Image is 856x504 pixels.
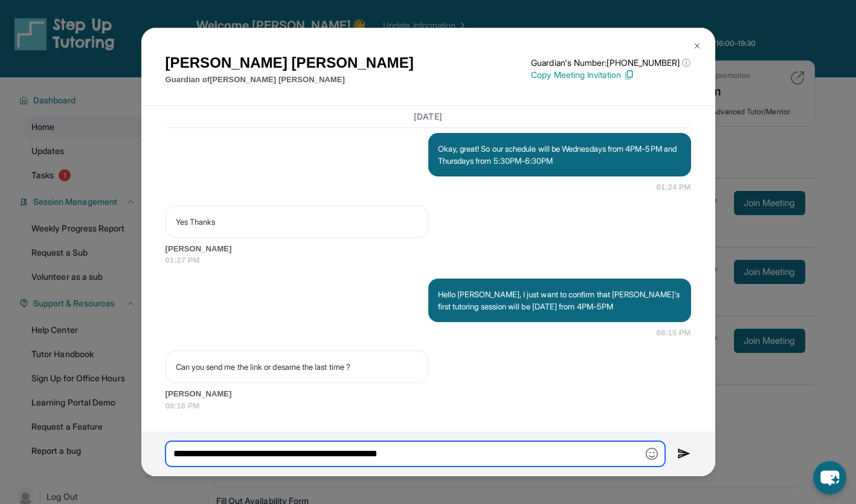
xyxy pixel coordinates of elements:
[646,448,658,460] img: Emoji
[166,74,414,86] p: Guardian of [PERSON_NAME] [PERSON_NAME]
[623,69,634,80] img: Copy Icon
[531,57,690,69] p: Guardian's Number: [PHONE_NUMBER]
[531,69,690,81] p: Copy Meeting Invitation
[813,461,846,494] button: chat-button
[438,143,681,167] p: Okay, great! So our schedule will be Wednesdays from 4PM-5PM and Thursdays from 5:30PM-6:30PM
[166,243,691,255] span: [PERSON_NAME]
[176,216,418,228] p: Yes Thanks
[682,57,690,69] span: ⓘ
[438,288,681,312] p: Hello [PERSON_NAME], I just want to confirm that [PERSON_NAME]'s first tutoring session will be [...
[677,447,691,461] img: Send icon
[657,327,691,339] span: 08:15 PM
[166,388,691,400] span: [PERSON_NAME]
[166,400,691,412] span: 08:16 PM
[166,52,414,74] h1: [PERSON_NAME] [PERSON_NAME]
[166,254,691,267] span: 01:27 PM
[657,181,691,193] span: 01:24 PM
[176,361,418,373] p: Can you send me the link or desame the last time ?
[692,41,702,51] img: Close Icon
[166,111,691,123] h3: [DATE]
